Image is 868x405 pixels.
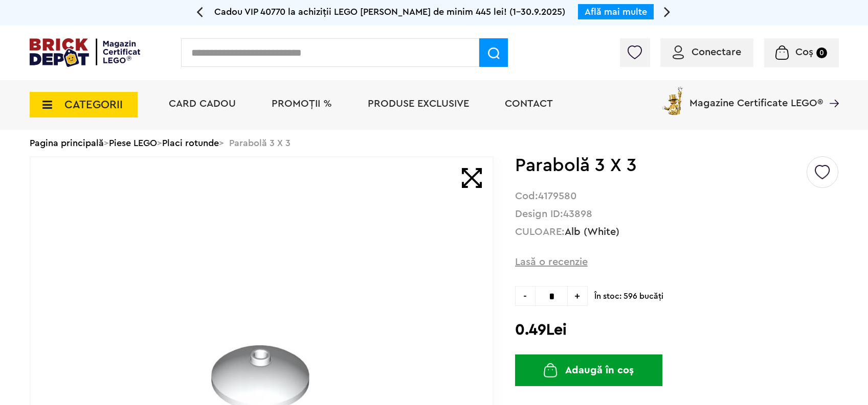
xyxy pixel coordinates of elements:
[538,191,576,201] strong: 4179580
[368,99,469,109] a: Produse exclusive
[515,192,839,201] div: Cod:
[823,85,839,95] a: Magazine Certificate LEGO®
[568,286,588,306] span: +
[30,138,104,148] a: Pagina principală
[169,99,236,109] a: Card Cadou
[515,321,839,339] h2: 0.49Lei
[515,286,535,306] span: -
[64,99,123,110] span: CATEGORII
[594,286,839,301] span: În stoc: 596 bucăţi
[162,138,219,148] a: Placi rotunde
[692,47,741,57] span: Conectare
[563,209,592,219] strong: 43898
[30,130,839,156] div: > > > Parabolă 3 X 3
[585,7,647,16] a: Află mai multe
[515,255,588,269] span: Lasă o recenzie
[272,99,332,109] a: PROMOȚII %
[673,47,741,57] a: Conectare
[515,354,662,386] button: Adaugă în coș
[795,47,813,57] span: Coș
[565,227,619,237] a: Alb (White)
[109,138,157,148] a: Piese LEGO
[505,99,553,109] a: Contact
[816,47,827,58] small: 0
[689,85,823,108] span: Magazine Certificate LEGO®
[515,209,839,219] div: Design ID:
[515,156,806,175] h1: Parabolă 3 X 3
[515,227,839,237] div: CULOARE:
[214,7,565,16] span: Cadou VIP 40770 la achiziții LEGO [PERSON_NAME] de minim 445 lei! (1-30.9.2025)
